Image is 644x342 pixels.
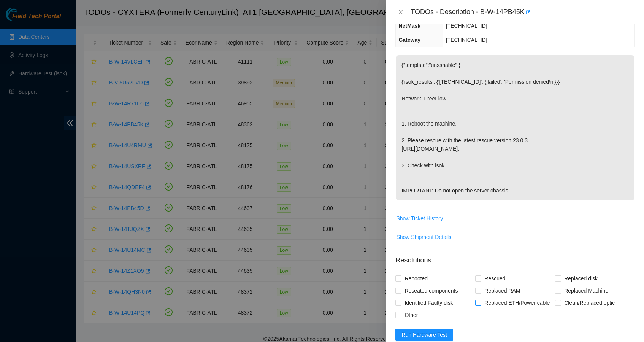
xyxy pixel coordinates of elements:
[401,285,461,297] span: Reseated components
[561,272,601,285] span: Replaced disk
[446,37,487,43] span: [TECHNICAL_ID]
[561,297,618,309] span: Clean/Replaced optic
[396,55,634,200] p: {"template":"unsshable" } {'isok_results': {'[TECHNICAL_ID]': {'failed': 'Permission denied\n'}}}...
[411,6,635,18] div: TODOs - Description - B-W-14PB45K
[396,214,443,223] span: Show Ticket History
[481,297,553,309] span: Replaced ETH/Power cable
[401,331,447,339] span: Run Hardware Test
[395,329,453,341] button: Run Hardware Test
[481,272,508,285] span: Rescued
[396,231,452,243] button: Show Shipment Details
[401,309,421,321] span: Other
[398,37,420,43] span: Gateway
[395,9,406,16] button: Close
[561,285,611,297] span: Replaced Machine
[398,9,404,15] span: close
[481,285,523,297] span: Replaced RAM
[446,23,487,29] span: [TECHNICAL_ID]
[401,297,456,309] span: Identified Faulty disk
[396,212,443,224] button: Show Ticket History
[396,233,451,241] span: Show Shipment Details
[398,23,420,29] span: NetMask
[401,272,431,285] span: Rebooted
[395,249,635,266] p: Resolutions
